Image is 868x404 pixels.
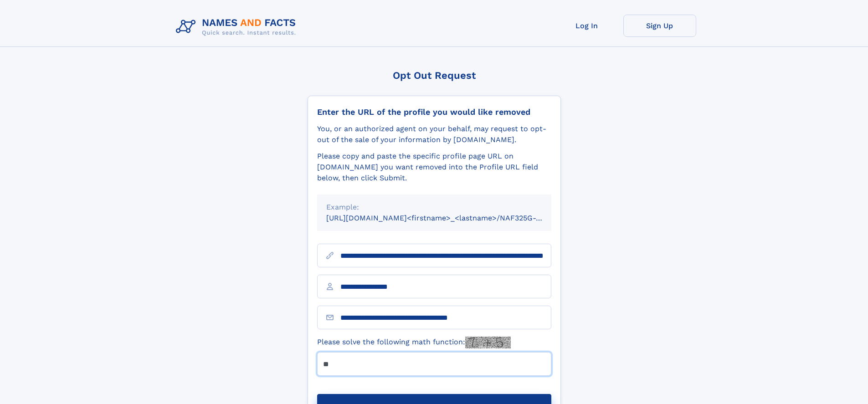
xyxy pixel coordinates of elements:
[317,151,551,184] div: Please copy and paste the specific profile page URL on [DOMAIN_NAME] you want removed into the Pr...
[326,214,569,222] small: [URL][DOMAIN_NAME]<firstname>_<lastname>/NAF325G-xxxxxxxx
[623,15,696,37] a: Sign Up
[317,107,551,117] div: Enter the URL of the profile you would like removed
[326,202,542,213] div: Example:
[317,123,551,145] div: You, or an authorized agent on your behalf, may request to opt-out of the sale of your informatio...
[308,70,561,81] div: Opt Out Request
[317,337,511,348] label: Please solve the following math function:
[172,15,303,39] img: Logo Names and Facts
[550,15,623,37] a: Log In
